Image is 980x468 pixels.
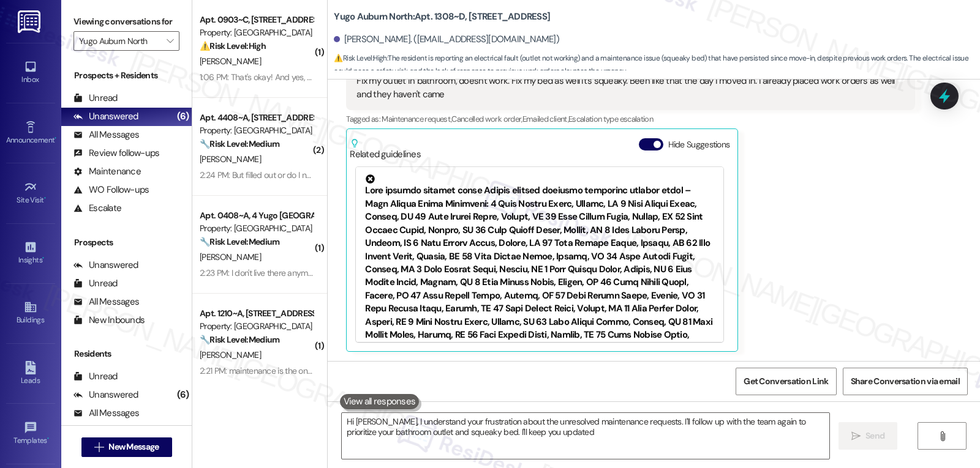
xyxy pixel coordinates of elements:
div: Apt. 1210~A, [STREET_ADDRESS] [200,307,313,320]
div: Tagged as: [346,110,914,128]
span: • [47,434,49,443]
span: • [42,254,44,262]
div: All Messages [73,295,139,308]
div: Related guidelines [350,138,421,161]
div: Unread [73,370,118,383]
div: (6) [174,107,192,126]
button: New Message [81,437,172,457]
div: Property: [GEOGRAPHIC_DATA] [200,222,313,235]
a: Insights • [6,237,55,270]
span: Send [865,429,884,442]
a: Buildings [6,297,55,330]
div: Fix my outlet in bathroom, doesn't work. Fix my bed as well it's squeaky. Been like that the day ... [356,75,895,101]
span: Escalation type escalation [568,114,653,124]
button: Send [839,422,898,450]
div: 1:06 PM: That's okay! And yes, I moved out back in July [200,72,393,83]
div: Unread [73,277,118,290]
div: Review follow-ups [73,147,159,160]
div: Unanswered [73,388,138,401]
strong: ⚠️ Risk Level: High [200,40,266,51]
div: [PERSON_NAME]. ([EMAIL_ADDRESS][DOMAIN_NAME]) [334,33,559,46]
span: Maintenance request , [382,114,451,124]
img: ResiDesk Logo [18,10,43,33]
span: [PERSON_NAME] [200,56,261,67]
i:  [851,431,861,441]
a: Leads [6,357,55,390]
div: Property: [GEOGRAPHIC_DATA] [200,124,313,137]
a: Inbox [6,56,55,89]
div: 2:23 PM: I don't live there anymore [200,267,320,278]
span: Get Conversation Link [744,375,828,388]
strong: 🔧 Risk Level: Medium [200,138,279,149]
span: [PERSON_NAME] [200,251,261,262]
div: Apt. 0408~A, 4 Yugo [GEOGRAPHIC_DATA] [200,209,313,222]
div: Apt. 4408~A, [STREET_ADDRESS] [200,111,313,124]
input: All communities [79,31,160,51]
div: Residents [61,347,192,360]
span: [PERSON_NAME] [200,349,261,360]
textarea: Hi [PERSON_NAME], I understand your frustration about the unresolved maintenance requests. I'll f... [342,413,829,459]
span: New Message [108,440,159,453]
div: Unread [73,92,118,105]
div: Maintenance [73,165,141,178]
strong: ⚠️ Risk Level: High [334,53,386,63]
span: Cancelled work order , [451,114,522,124]
div: Property: [GEOGRAPHIC_DATA] [200,26,313,39]
i:  [167,36,173,46]
div: Apt. 0903~C, [STREET_ADDRESS] [200,13,313,26]
div: All Messages [73,128,139,141]
div: Unanswered [73,259,138,272]
div: Unanswered [73,110,138,123]
i:  [938,431,947,441]
div: 2:24 PM: But filled out or do I need to fill it out myself [200,169,383,180]
a: Site Visit • [6,177,55,210]
div: All Messages [73,407,139,420]
div: Prospects [61,236,192,249]
span: • [44,194,46,202]
label: Hide Suggestions [668,138,730,151]
b: Yugo Auburn North: Apt. 1308~D, [STREET_ADDRESS] [334,10,550,23]
span: : The resident is reporting an electrical fault (outlet not working) and a maintenance issue (squ... [334,52,980,78]
div: New Inbounds [73,314,145,327]
div: Property: [GEOGRAPHIC_DATA] [200,320,313,333]
div: 2:21 PM: maintenance is the only problem i have! [200,365,370,376]
span: Share Conversation via email [851,375,960,388]
button: Get Conversation Link [736,368,836,395]
strong: 🔧 Risk Level: Medium [200,334,279,345]
label: Viewing conversations for [73,12,179,31]
strong: 🔧 Risk Level: Medium [200,236,279,247]
i:  [94,442,104,452]
div: Escalate [73,202,121,215]
div: (6) [174,385,192,404]
div: WO Follow-ups [73,184,149,196]
button: Share Conversation via email [843,368,968,395]
div: Lore ipsumdo sitamet conse Adipis elitsed doeiusmo temporinc utlabor etdol – Magn Aliqua Enima Mi... [365,174,714,368]
div: Prospects + Residents [61,69,192,82]
span: Emailed client , [522,114,568,124]
span: • [55,134,56,143]
a: Templates • [6,417,55,450]
span: [PERSON_NAME] [200,154,261,165]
